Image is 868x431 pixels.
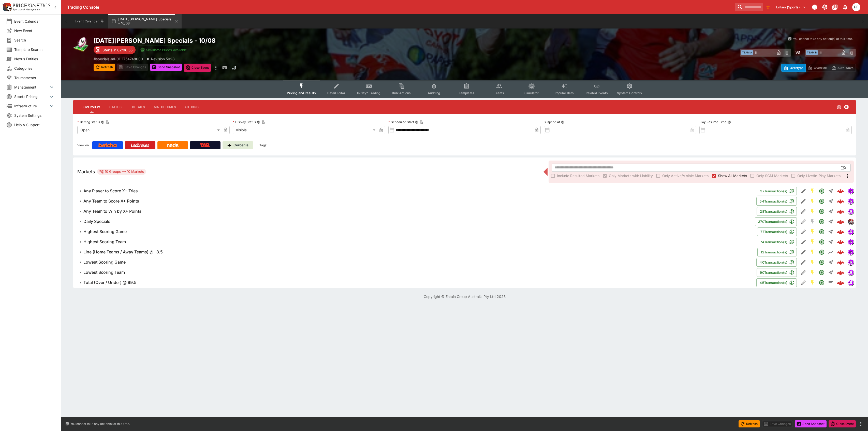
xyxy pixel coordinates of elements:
div: simulator [848,249,854,255]
div: simulator [848,269,854,276]
div: simulator [848,198,854,204]
p: Betting Status [77,120,100,124]
div: Peter Fairgrieve [852,3,860,11]
button: Select Tenant [773,3,809,11]
img: PriceKinetics Logo [2,2,12,12]
p: Revision 5028 [151,56,175,62]
a: 873c441b-b681-456f-a2b4-a0f79edf46f6 [835,237,846,247]
div: simulator [848,239,854,245]
button: Open [817,197,826,206]
p: You cannot take any action(s) at this time. [793,37,853,41]
button: Straight [826,217,835,226]
svg: Open [819,280,825,286]
a: 3e13c7ca-8a06-43d6-8c34-f85e1f1ca66f [835,206,846,217]
button: Copy To Clipboard [261,120,265,124]
button: Toggle light/dark mode [820,3,829,12]
button: 28Transaction(s) [757,207,797,216]
button: Auto-Save [829,64,856,72]
div: 03bf649c-ad3e-4127-a5f3-d2aa6001a1fe [837,198,844,205]
div: simulator [848,259,854,265]
button: Edit Detail [799,217,808,226]
div: 873c441b-b681-456f-a2b4-a0f79edf46f6 [837,238,844,246]
svg: Open [819,259,825,265]
h6: Any Team to Score X+ Points [83,198,139,204]
div: Trading Console [67,5,733,10]
button: 12Transaction(s) [757,248,797,256]
p: Copy To Clipboard [94,56,143,62]
img: Neds [167,143,178,147]
button: Edit Detail [799,186,808,196]
h6: Highest Scoring Team [83,239,126,245]
button: [DATE][PERSON_NAME] Specials - 10/08 [108,14,182,28]
div: 497bf537-4f1a-471c-82a9-0cfa16149b0d [837,218,844,225]
button: Open [817,227,826,236]
button: SGM Enabled [808,268,817,277]
a: c8677f6d-3c63-4162-894b-cdb2c5914577 [835,186,846,196]
button: more [858,421,864,427]
img: logo-cerberus--red.svg [837,238,844,246]
button: 77Transaction(s) [757,227,797,236]
p: Override [814,65,827,70]
button: Open [817,278,826,287]
button: Send Snapshot [150,64,182,71]
button: Daily Specials [73,217,755,227]
button: SGM Enabled [808,278,817,287]
button: Open [817,258,826,267]
img: logo-cerberus--red.svg [837,259,844,266]
span: Related Events [586,91,608,95]
h6: Total (Over / Under) @ 99.5 [83,280,137,285]
span: Popular Bets [555,91,574,95]
svg: Open [819,239,825,245]
div: simulator [848,229,854,235]
button: Play Resume Time [727,120,731,124]
button: SGM Enabled [808,186,817,196]
div: simulator [848,188,854,194]
svg: Open [819,219,825,225]
button: Actions [180,101,203,113]
img: Betcha [98,143,117,147]
button: Edit Detail [799,207,808,216]
span: Only Live/In-Play Markets [797,173,841,178]
img: logo-cerberus--red.svg [837,208,844,215]
span: Event Calendar [14,19,55,24]
p: Overtype [790,65,803,70]
button: SGM Enabled [808,207,817,216]
button: Notifications [841,3,850,12]
p: You cannot take any action(s) at this time. [70,422,130,426]
span: Template Search [14,47,55,52]
button: 54Transaction(s) [756,197,797,206]
span: Teams [494,91,504,95]
h6: Highest Scoring Game [83,229,127,234]
p: Scheduled Start [388,120,414,124]
img: logo-cerberus--red.svg [837,188,844,195]
button: Straight [826,268,835,277]
p: Cerberus [233,143,248,148]
p: Suspend At [544,120,560,124]
span: Simulator [524,91,539,95]
h6: Lowest Scoring Game [83,260,126,265]
span: Tournaments [14,75,55,80]
a: 497bf537-4f1a-471c-82a9-0cfa16149b0d [835,217,846,227]
button: Lowest Scoring Team [73,267,757,278]
span: Include Resulted Markets [557,173,599,178]
img: Cerberus [227,143,231,147]
img: simulator [848,280,854,285]
span: Categories [14,66,55,71]
img: simulator [848,198,854,204]
h6: Daily Specials [83,219,110,224]
button: Straight [826,197,835,206]
span: System Settings [14,113,55,118]
button: Peter Fairgrieve [851,2,862,13]
a: 03bf649c-ad3e-4127-a5f3-d2aa6001a1fe [835,196,846,206]
button: 90Transaction(s) [757,268,797,277]
img: simulator [848,209,854,214]
span: Only Markets with Liability [609,173,653,178]
a: a60ae8b2-d11b-45ca-918b-085656c7ffc7 [835,247,846,257]
svg: Open [819,269,825,276]
button: Copy To Clipboard [106,120,109,124]
button: Documentation [830,3,840,12]
a: b8080eb9-d83a-4488-929a-1dcd3784f1f5 [835,267,846,278]
button: Edit Detail [799,227,808,236]
button: Lowest Scoring Game [73,257,756,267]
button: Overview [79,101,104,113]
